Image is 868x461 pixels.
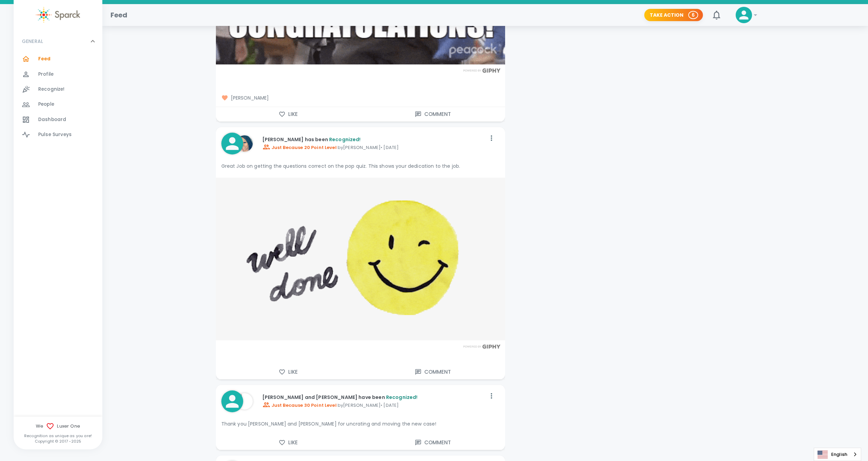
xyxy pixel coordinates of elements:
span: We Luxer One [14,422,102,430]
a: Feed [14,51,102,66]
p: Great Job on getting the questions correct on the pop quiz. This shows your dedication to the job. [221,163,500,169]
p: [PERSON_NAME] has been [262,136,486,143]
span: People [38,101,54,108]
div: GENERAL [14,31,102,51]
p: Copyright © 2017 - 2025 [14,438,102,444]
p: by [PERSON_NAME] • [DATE] [262,143,486,151]
img: Sparck logo [36,7,80,23]
span: Just Because 30 Point Level [262,402,337,408]
h1: Feed [111,10,128,20]
p: Recognition as unique as you are! [14,433,102,438]
div: Language [814,448,861,461]
a: English [814,448,861,461]
button: Like [216,107,361,121]
p: by [PERSON_NAME] • [DATE] [262,401,486,409]
a: Dashboard [14,112,102,127]
span: Pulse Surveys [38,131,72,138]
button: Comment [361,365,505,379]
aside: Language selected: English [814,448,861,461]
span: Feed [38,56,51,62]
a: People [14,97,102,112]
img: Powered by GIPHY [461,344,502,349]
a: Pulse Surveys [14,127,102,142]
span: Recognize! [38,86,65,93]
button: Like [216,365,361,379]
img: Powered by GIPHY [461,68,502,73]
a: Sparck logo [14,7,102,23]
button: Like [216,435,361,450]
div: GENERAL [14,51,102,145]
span: [PERSON_NAME] [221,94,500,101]
button: Take Action 6 [644,9,703,21]
span: Profile [38,71,54,78]
span: Just Because 20 Point Level [262,144,337,151]
p: Thank you [PERSON_NAME] and [PERSON_NAME] for uncrating and moving the new case! [221,420,500,427]
button: Comment [361,435,505,450]
button: Comment [361,107,505,121]
p: GENERAL [22,38,43,45]
img: Picture of Ashley Blakely [236,135,253,152]
a: Profile [14,67,102,82]
span: Dashboard [38,116,66,123]
p: 6 [692,12,695,18]
a: Recognize! [14,82,102,97]
img: Picture of Matthew Newcomer [236,393,253,410]
span: Recognized! [329,136,361,143]
p: [PERSON_NAME] and [PERSON_NAME] have been [262,394,486,401]
span: Recognized! [386,394,418,401]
